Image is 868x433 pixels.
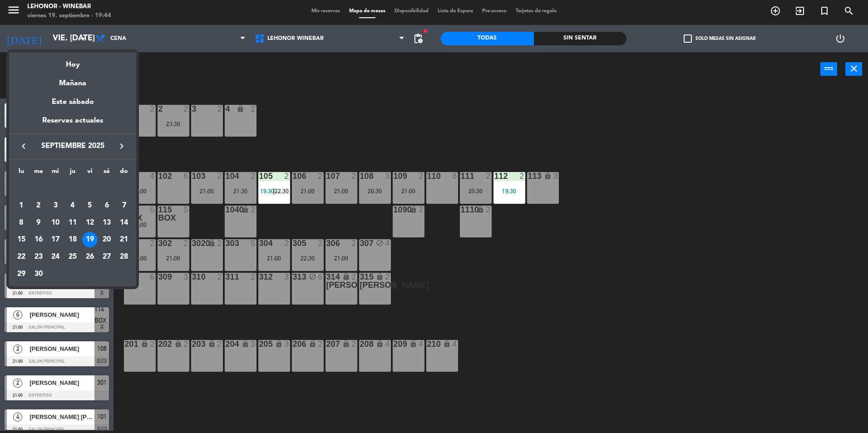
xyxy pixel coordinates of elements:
div: 30 [31,266,46,282]
div: Este sábado [9,89,136,115]
span: septiembre 2025 [32,140,113,152]
td: 8 de septiembre de 2025 [13,214,30,231]
td: 10 de septiembre de 2025 [47,214,64,231]
td: 30 de septiembre de 2025 [30,266,47,283]
td: 12 de septiembre de 2025 [81,214,99,231]
div: 17 [48,232,63,247]
div: 20 [99,232,114,247]
td: 3 de septiembre de 2025 [47,197,64,214]
td: 5 de septiembre de 2025 [81,197,99,214]
div: 4 [65,198,80,213]
th: miércoles [47,166,64,180]
div: 14 [116,215,132,231]
div: 9 [31,215,46,231]
div: 15 [14,232,29,247]
td: 26 de septiembre de 2025 [81,248,99,266]
div: 7 [116,198,132,213]
div: 11 [65,215,80,231]
div: 16 [31,232,46,247]
div: 27 [99,249,114,265]
td: 1 de septiembre de 2025 [13,197,30,214]
div: 24 [48,249,63,265]
td: 15 de septiembre de 2025 [13,231,30,248]
div: Reservas actuales [9,115,136,133]
div: 18 [65,232,80,247]
td: 23 de septiembre de 2025 [30,248,47,266]
th: domingo [115,166,133,180]
div: 3 [48,198,63,213]
td: 13 de septiembre de 2025 [99,214,116,231]
th: viernes [81,166,99,180]
div: 12 [82,215,98,231]
td: 11 de septiembre de 2025 [64,214,81,231]
div: 5 [82,198,98,213]
td: 9 de septiembre de 2025 [30,214,47,231]
div: 19 [82,232,98,247]
i: keyboard_arrow_left [18,141,29,152]
td: 27 de septiembre de 2025 [99,248,116,266]
th: sábado [99,166,116,180]
td: SEP. [13,180,133,197]
td: 29 de septiembre de 2025 [13,266,30,283]
td: 6 de septiembre de 2025 [99,197,116,214]
div: 26 [82,249,98,265]
td: 25 de septiembre de 2025 [64,248,81,266]
td: 7 de septiembre de 2025 [115,197,133,214]
td: 4 de septiembre de 2025 [64,197,81,214]
td: 19 de septiembre de 2025 [81,231,99,248]
td: 20 de septiembre de 2025 [99,231,116,248]
div: 28 [116,249,132,265]
td: 14 de septiembre de 2025 [115,214,133,231]
div: 8 [14,215,29,231]
td: 28 de septiembre de 2025 [115,248,133,266]
td: 16 de septiembre de 2025 [30,231,47,248]
div: Mañana [9,71,136,89]
div: 29 [14,266,29,282]
div: 21 [116,232,132,247]
td: 17 de septiembre de 2025 [47,231,64,248]
div: 2 [31,198,46,213]
i: keyboard_arrow_right [116,141,127,152]
div: 1 [14,198,29,213]
div: 25 [65,249,80,265]
td: 21 de septiembre de 2025 [115,231,133,248]
td: 24 de septiembre de 2025 [47,248,64,266]
th: martes [30,166,47,180]
div: 23 [31,249,46,265]
td: 22 de septiembre de 2025 [13,248,30,266]
td: 2 de septiembre de 2025 [30,197,47,214]
div: 6 [99,198,114,213]
div: Hoy [9,52,136,71]
td: 18 de septiembre de 2025 [64,231,81,248]
th: jueves [64,166,81,180]
div: 10 [48,215,63,231]
div: 13 [99,215,114,231]
th: lunes [13,166,30,180]
div: 22 [14,249,29,265]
